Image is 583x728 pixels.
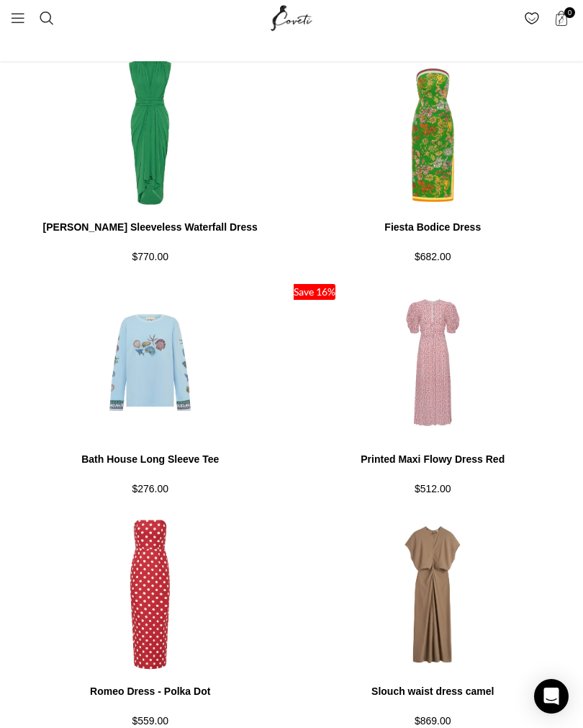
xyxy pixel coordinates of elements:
[32,4,61,32] a: Search
[268,11,316,23] a: Site logo
[11,508,290,681] img: Posse-The-label-Romeo-Dress-Polka-Dot.jpg
[132,251,168,262] span: $770.00
[294,276,573,449] img: Rotate-Birger-Christensen-Printed-Maxi-Flowy-Dress-Red84300_nobg.png
[11,453,290,467] h4: Bath House Long Sleeve Tee
[546,4,576,32] a: 0
[11,685,290,699] h4: Romeo Dress - Polka Dot
[11,221,290,265] a: [PERSON_NAME] Sleeveless Waterfall Dress $770.00
[184,42,399,54] a: Fancy designing your own shoe? | Discover Now
[11,44,290,217] img: Carla-Zampatti-Jade-Georgette-Sleeveless-Waterfall-Dress93135_nobg.png
[11,276,290,449] img: Alemais-Bath-House-Long-Sleeve-Tee.jpg
[132,715,168,727] span: $559.00
[294,685,573,699] h4: Slouch waist dress camel
[294,284,335,300] span: Save 16%
[517,4,546,32] div: My Wishlist
[294,221,573,235] h4: Fiesta Bodice Dress
[11,221,290,235] h4: [PERSON_NAME] Sleeveless Waterfall Dress
[415,483,451,494] span: $512.00
[294,508,573,681] img: Toteme-Slouch-waist-dress-camel-586872_nobg.png
[294,44,573,217] img: Alemais-Fiesta-Bodice-Dress-3.jpg
[415,715,451,727] span: $869.00
[294,453,573,497] a: Printed Maxi Flowy Dress Red $512.00
[564,7,575,18] span: 0
[534,679,569,714] div: Open Intercom Messenger
[4,4,32,32] a: Open mobile menu
[415,251,451,262] span: $682.00
[294,453,573,467] h4: Printed Maxi Flowy Dress Red
[11,453,290,497] a: Bath House Long Sleeve Tee $276.00
[294,221,573,265] a: Fiesta Bodice Dress $682.00
[132,483,168,494] span: $276.00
